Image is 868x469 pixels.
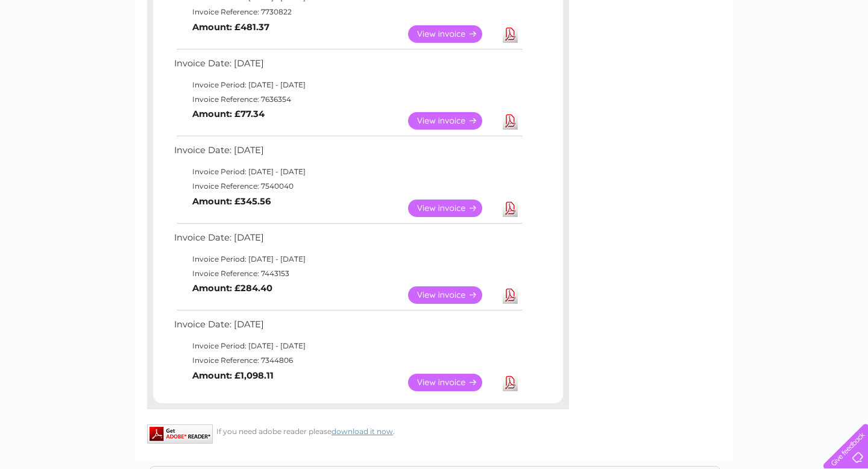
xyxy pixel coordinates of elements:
[192,370,274,381] b: Amount: £1,098.11
[408,200,497,217] a: View
[408,286,497,304] a: View
[763,51,781,60] a: Blog
[656,51,679,60] a: Water
[720,51,756,60] a: Telecoms
[641,6,724,21] a: 0333 014 3131
[171,316,524,339] td: Invoice Date: [DATE]
[503,374,518,391] a: Download
[503,286,518,304] a: Download
[171,252,524,266] td: Invoice Period: [DATE] - [DATE]
[171,142,524,165] td: Invoice Date: [DATE]
[171,266,524,281] td: Invoice Reference: 7443153
[503,25,518,43] a: Download
[503,112,518,130] a: Download
[150,7,720,58] div: Clear Business is a trading name of Verastar Limited (registered in [GEOGRAPHIC_DATA] No. 3667643...
[171,179,524,194] td: Invoice Reference: 7540040
[686,51,712,60] a: Energy
[171,165,524,179] td: Invoice Period: [DATE] - [DATE]
[171,353,524,368] td: Invoice Reference: 7344806
[147,424,569,436] div: If you need adobe reader please .
[171,78,524,92] td: Invoice Period: [DATE] - [DATE]
[828,51,857,60] a: Log out
[408,374,497,391] a: View
[192,109,265,119] b: Amount: £77.34
[30,31,92,68] img: logo.png
[192,283,272,294] b: Amount: £284.40
[171,339,524,353] td: Invoice Period: [DATE] - [DATE]
[171,5,524,19] td: Invoice Reference: 7730822
[788,51,817,60] a: Contact
[171,92,524,107] td: Invoice Reference: 7636354
[503,200,518,217] a: Download
[192,22,269,33] b: Amount: £481.37
[408,112,497,130] a: View
[408,25,497,43] a: View
[332,427,393,436] a: download it now
[171,55,524,78] td: Invoice Date: [DATE]
[171,230,524,252] td: Invoice Date: [DATE]
[192,196,271,207] b: Amount: £345.56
